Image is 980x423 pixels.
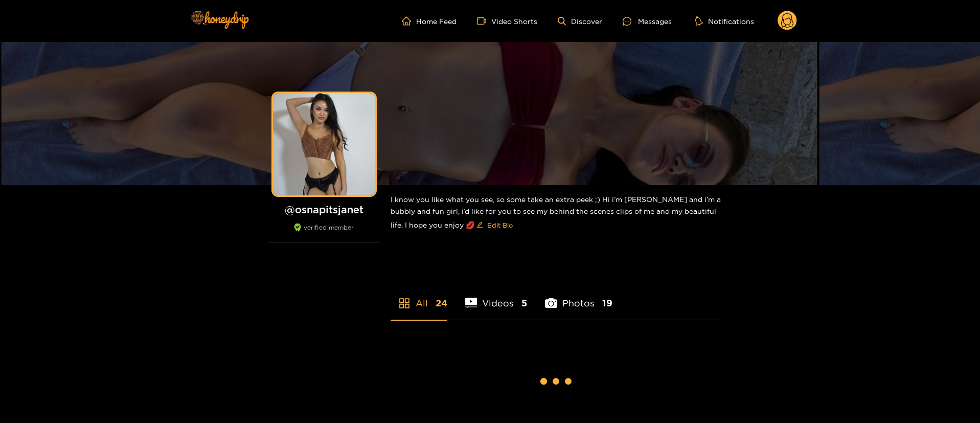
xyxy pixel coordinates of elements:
[436,297,447,309] span: 24
[477,16,491,26] span: video-camera
[268,203,380,216] h1: @ osnapitsjanet
[391,185,723,241] div: I know you like what you see, so some take an extra peek ;) Hi i’m [PERSON_NAME] and i’m a bubbly...
[477,16,537,26] a: Video Shorts
[487,220,513,230] span: Edit Bio
[623,15,672,27] div: Messages
[398,297,411,309] span: appstore
[558,17,602,26] a: Discover
[402,16,416,26] span: home
[268,224,380,242] div: verified member
[602,297,612,309] span: 19
[545,274,612,320] li: Photos
[474,217,515,233] button: editEdit Bio
[692,16,757,26] button: Notifications
[465,274,528,320] li: Videos
[402,16,457,26] a: Home Feed
[476,221,483,229] span: edit
[391,274,447,320] li: All
[521,297,527,309] span: 5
